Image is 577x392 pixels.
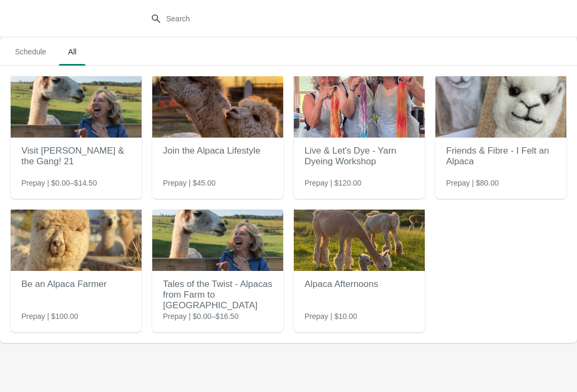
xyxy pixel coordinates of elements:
[21,311,78,322] span: Prepay | $100.00
[59,42,85,61] span: All
[163,311,238,322] span: Prepay | $0.00–$16.50
[305,311,357,322] span: Prepay | $10.00
[294,210,425,271] img: Alpaca Afternoons
[11,76,142,138] img: Visit Griswold & the Gang! 21
[152,210,283,271] img: Tales of the Twist - Alpacas from Farm to Yarn
[305,274,414,295] h2: Alpaca Afternoons
[166,9,433,28] input: Search
[435,76,566,138] img: Friends & Fibre - I Felt an Alpaca
[305,178,361,188] span: Prepay | $120.00
[21,178,97,188] span: Prepay | $0.00–$14.50
[21,274,131,295] h2: Be an Alpaca Farmer
[6,42,54,61] span: Schedule
[446,140,556,172] h2: Friends & Fibre - I Felt an Alpaca
[163,274,272,316] h2: Tales of the Twist - Alpacas from Farm to [GEOGRAPHIC_DATA]
[163,140,272,162] h2: Join the Alpaca Lifestyle
[446,178,499,188] span: Prepay | $80.00
[152,76,283,138] img: Join the Alpaca Lifestyle
[294,76,425,138] img: Live & Let's Dye - Yarn Dyeing Workshop
[21,140,131,172] h2: Visit [PERSON_NAME] & the Gang! 21
[305,140,414,172] h2: Live & Let's Dye - Yarn Dyeing Workshop
[163,178,216,188] span: Prepay | $45.00
[11,210,142,271] img: Be an Alpaca Farmer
